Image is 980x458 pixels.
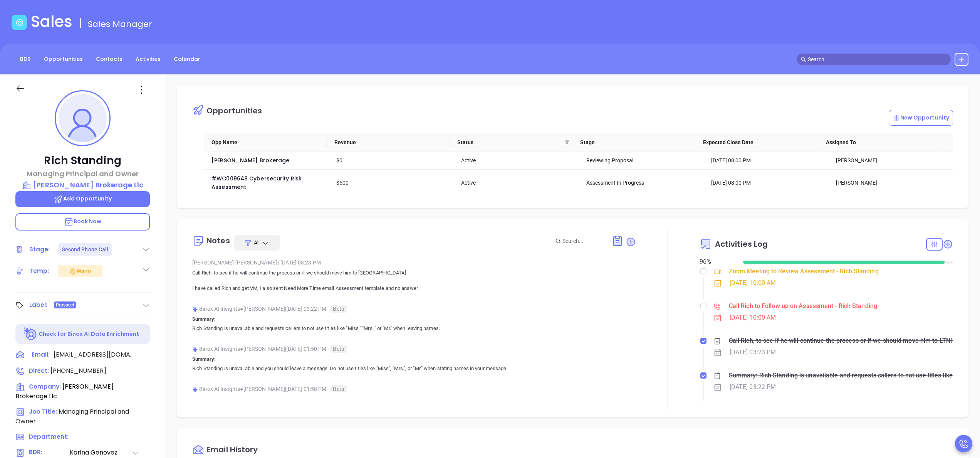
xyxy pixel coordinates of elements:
[29,244,50,255] div: Stage:
[729,335,955,347] div: Call Rich, to see if he will continue the process or if we should move him to LTNI have called Ri...
[461,156,575,165] div: Active
[729,300,877,312] div: Call Rich to Follow up on Assessment - Rich Standing
[565,140,569,145] span: filter
[39,330,139,338] p: Check for Binox AI Data Enrichment
[192,356,216,362] b: Summary:
[563,136,571,148] span: filter
[336,156,450,165] div: $0
[62,243,109,256] div: Second Phone Call
[730,381,776,393] div: [DATE] 03:22 PM
[54,195,112,202] span: Add Opportunity
[64,217,102,225] span: Book Now
[29,407,57,416] span: Job Title:
[54,350,134,359] span: [EMAIL_ADDRESS][DOMAIN_NAME]
[695,133,818,152] th: Expected Close Date
[192,306,198,312] img: svg%3e
[192,284,636,293] p: I have called Rich and get VM, I also sent Need More Time email Assessment template and no answer.
[586,156,700,165] div: Reviewing Proposal
[24,327,37,341] img: Ai-Enrich-DaqCidB-.svg
[70,448,131,458] span: Karina Genovez
[457,138,562,146] span: Status
[278,259,279,266] span: |
[39,53,87,66] a: Opportunities
[192,343,636,355] div: Binox AI Insights [PERSON_NAME] | [DATE] 01:50 PM
[204,133,327,152] th: Opp Name
[29,299,48,311] div: Label:
[240,386,243,392] span: ●
[808,55,946,64] input: Search…
[69,266,91,276] div: Warm
[586,178,700,187] div: Assessment In Progress
[206,237,230,244] div: Notes
[15,382,114,401] span: [PERSON_NAME] Brokerage Llc
[192,257,636,268] div: [PERSON_NAME] [PERSON_NAME] [DATE] 03:23 PM
[715,240,768,248] span: Activities Log
[893,114,950,122] p: New Opportunity
[711,178,825,187] div: [DATE] 08:00 PM
[192,324,636,333] p: Rich Standing is unavailable and requests callers to not use titles like "Miss," "Mrs.," or "Mr."...
[211,157,289,164] a: [PERSON_NAME] Brokerage
[29,448,69,458] span: BDR:
[15,180,150,190] a: [PERSON_NAME] Brokerage Llc
[31,12,72,31] h1: Sales
[131,53,165,66] a: Activities
[192,383,636,395] div: Binox AI Insights [PERSON_NAME] | [DATE] 01:58 PM
[29,382,61,391] span: Company:
[88,18,152,30] span: Sales Manager
[240,306,243,312] span: ●
[56,301,75,309] span: Prospect
[91,53,127,66] a: Contacts
[192,316,216,322] b: Summary:
[32,350,50,360] span: Email:
[50,366,106,375] span: [PHONE_NUMBER]
[700,257,734,266] div: 96 %
[562,237,603,245] input: Search...
[192,387,198,392] img: svg%3e
[29,367,49,375] span: Direct :
[29,265,49,277] div: Temp:
[192,303,636,315] div: Binox AI Insights [PERSON_NAME] | [DATE] 03:22 PM
[240,346,243,352] span: ●
[192,268,636,278] p: Call Rich, to see if he will continue the process or if we should move him to [GEOGRAPHIC_DATA]
[192,364,636,373] p: Rich Standing is unavailable and you should leave a message. Do not use titles like "Miss", "Mrs....
[327,133,450,152] th: Revenue
[729,370,955,381] div: Summary: Rich Standing is unavailable and requests callers to not use titles like "Miss," "Mrs.,"...
[836,178,950,187] div: [PERSON_NAME]
[192,347,198,352] img: svg%3e
[330,345,347,353] span: Beta
[801,57,806,62] span: search
[730,312,776,323] div: [DATE] 10:00 AM
[729,266,879,277] div: Zoom Meeting to Review Assessment - Rich Standing
[330,305,347,313] span: Beta
[461,178,575,187] div: Active
[15,53,35,66] a: BDR
[206,446,258,456] div: Email History
[254,239,260,246] span: All
[730,347,776,358] div: [DATE] 03:23 PM
[730,277,776,289] div: [DATE] 10:00 AM
[330,385,347,393] span: Beta
[836,156,950,165] div: [PERSON_NAME]
[59,94,107,142] img: profile-user
[572,133,695,152] th: Stage
[206,107,262,114] div: Opportunities
[711,156,825,165] div: [DATE] 08:00 PM
[15,154,150,168] p: Rich Standing
[818,133,941,152] th: Assigned To
[169,53,205,66] a: Calendar
[15,168,150,179] p: Managing Principal and Owner
[29,433,69,441] span: Department:
[211,175,303,191] a: #WC009648 Cybersecurity Risk Assessment
[336,178,450,187] div: $500
[15,407,129,426] span: Managing Principal and Owner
